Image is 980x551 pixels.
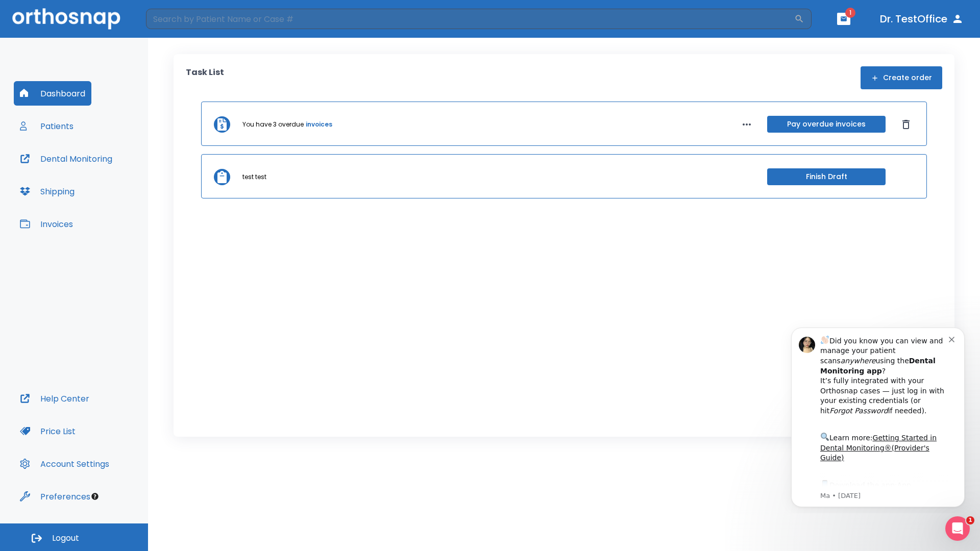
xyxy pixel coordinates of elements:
[242,172,266,182] p: test test
[186,66,224,89] p: Task List
[242,120,304,129] p: You have 3 overdue
[14,179,81,204] button: Shipping
[966,516,974,524] span: 1
[14,146,118,171] button: Dental Monitoring
[14,419,82,443] button: Price List
[44,160,173,212] div: Download the app: | ​ Let us know if you need help getting started!
[52,533,79,544] span: Logout
[776,318,980,513] iframe: Intercom notifications message
[306,120,332,129] a: invoices
[12,8,120,29] img: Orthosnap
[44,163,135,181] a: App Store
[945,516,970,541] iframe: Intercom live chat
[845,8,855,18] span: 1
[146,9,794,29] input: Search by Patient Name or Case #
[876,10,968,28] button: Dr. TestOffice
[898,116,914,133] button: Dismiss
[90,492,100,501] div: Tooltip anchor
[14,386,95,411] button: Help Center
[767,168,886,185] button: Finish Draft
[14,81,91,106] button: Dashboard
[14,212,79,236] button: Invoices
[14,484,96,509] button: Preferences
[173,16,181,24] button: Dismiss notification
[14,114,80,138] button: Patients
[44,173,173,182] p: Message from Ma, sent 6w ago
[767,116,886,133] button: Pay overdue invoices
[14,452,115,476] button: Account Settings
[861,66,942,89] button: Create order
